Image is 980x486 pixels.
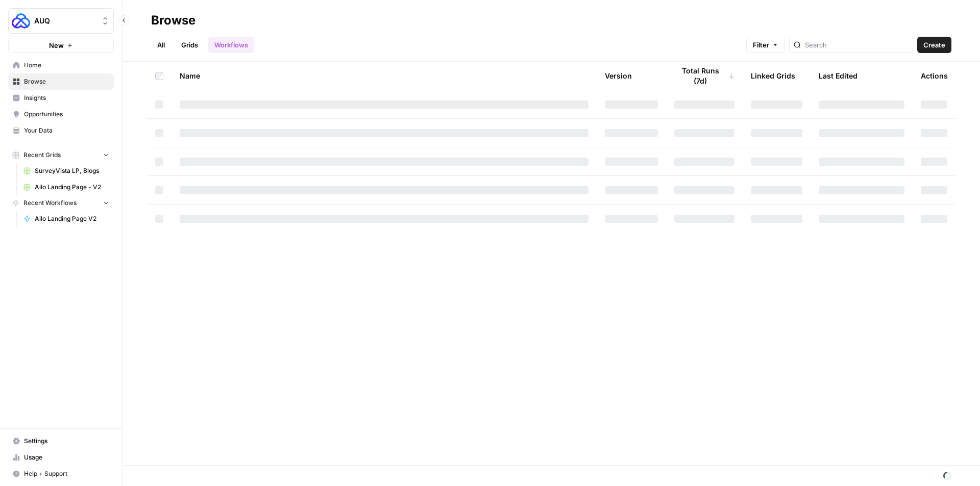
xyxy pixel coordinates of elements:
input: Search [805,40,909,50]
span: Settings [24,437,109,446]
a: Ailo Landing Page V2 [19,211,114,227]
span: Ailo Landing Page V2 [35,214,109,223]
a: Settings [8,433,114,449]
span: Help + Support [24,469,109,478]
a: All [151,37,171,53]
span: Insights [24,93,109,103]
button: New [8,38,114,53]
a: Usage [8,449,114,466]
a: Your Data [8,122,114,139]
a: Grids [175,37,204,53]
div: Total Runs (7d) [674,62,734,90]
img: AUQ Logo [12,12,30,30]
span: Home [24,61,109,70]
div: Name [180,62,589,90]
a: Opportunities [8,106,114,122]
span: Browse [24,77,109,86]
span: New [49,40,64,50]
span: Create [923,40,945,50]
span: Recent Workflows [23,198,77,208]
button: Help + Support [8,466,114,482]
a: Browse [8,73,114,90]
span: Your Data [24,126,109,135]
button: Create [917,37,951,53]
span: Filter [753,40,769,50]
button: Recent Grids [8,147,114,163]
span: AUQ [34,16,96,26]
a: Ailo Landing Page - V2 [19,179,114,195]
div: Version [605,62,632,90]
button: Recent Workflows [8,195,114,211]
span: Recent Grids [23,150,61,160]
a: Home [8,57,114,73]
span: Opportunities [24,110,109,119]
span: Ailo Landing Page - V2 [35,183,109,192]
button: Workspace: AUQ [8,8,114,34]
a: Workflows [208,37,254,53]
div: Linked Grids [751,62,795,90]
span: SurveyVista LP, Blogs [35,166,109,175]
div: Last Edited [819,62,857,90]
div: Actions [921,62,948,90]
span: Usage [24,453,109,462]
a: SurveyVista LP, Blogs [19,163,114,179]
button: Filter [746,37,785,53]
a: Insights [8,90,114,106]
div: Browse [151,12,195,29]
